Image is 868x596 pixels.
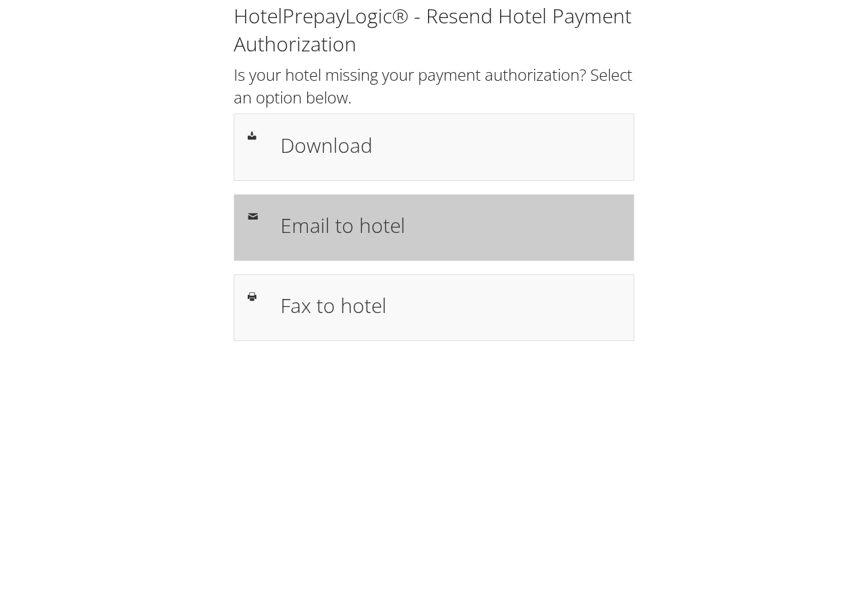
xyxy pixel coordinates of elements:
[280,130,620,160] h1: Download
[280,290,620,320] h1: Fax to hotel
[234,113,634,180] a: Download
[234,274,634,341] a: Fax to hotel
[234,194,634,261] a: Email to hotel
[280,210,620,240] h1: Email to hotel
[234,63,634,108] h2: Is your hotel missing your payment authorization? Select an option below.
[234,2,634,58] h1: HotelPrepayLogic® - Resend Hotel Payment Authorization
